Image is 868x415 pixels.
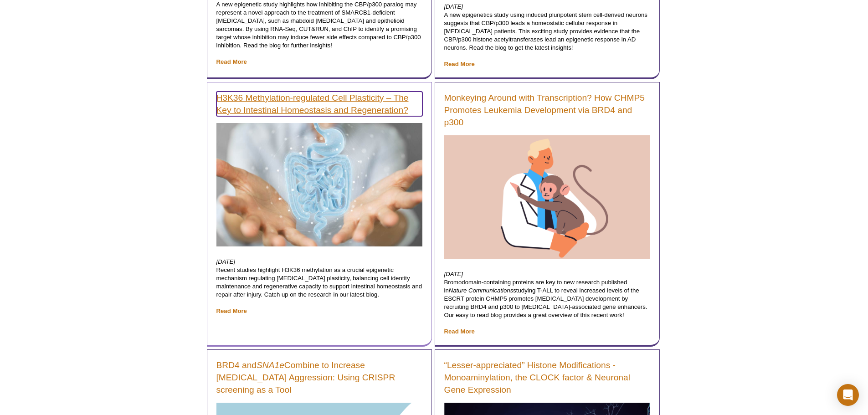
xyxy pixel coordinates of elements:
em: [DATE] [216,258,236,265]
a: “Lesser-appreciated” Histone Modifications - Monoaminylation, the CLOCK factor & Neuronal Gene Ex... [444,359,650,396]
img: Woman using digital x-ray of human intestine [216,123,422,246]
img: Doctor with monkey [444,135,650,259]
em: Nature Communications [449,287,513,294]
p: A new epigenetics study using induced pluripotent stem cell-derived neurons suggests that CBP/p30... [444,3,650,68]
p: Recent studies highlight H3K36 methylation as a crucial epigenetic mechanism regulating [MEDICAL_... [216,258,422,315]
em: SNA1e [257,360,284,370]
a: H3K36 Methylation-regulated Cell Plasticity – The Key to Intestinal Homeostasis and Regeneration? [216,92,422,116]
em: [DATE] [444,3,463,10]
a: Read More [444,61,475,67]
a: Read More [444,328,475,335]
p: Bromodomain-containing proteins are key to new research published in studying T-ALL to reveal inc... [444,270,650,336]
em: [DATE] [444,271,463,277]
a: BRD4 andSNA1eCombine to Increase [MEDICAL_DATA] Aggression: Using CRISPR screening as a Tool [216,359,422,396]
a: Read More [216,58,247,65]
div: Open Intercom Messenger [837,384,859,406]
a: Monkeying Around with Transcription? How CHMP5 Promotes Leukemia Development via BRD4 and p300 [444,92,650,128]
a: Read More [216,307,247,314]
